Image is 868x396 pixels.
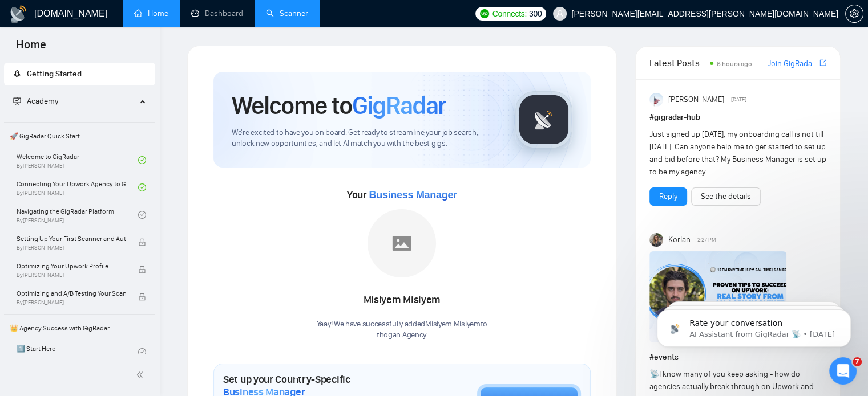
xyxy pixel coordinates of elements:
[54,281,65,292] img: Profile image for Mariia
[845,5,863,23] button: setting
[179,5,200,26] button: Home
[196,304,214,322] button: Send a message…
[731,95,746,105] span: [DATE]
[232,90,446,121] h1: Welcome to
[17,175,138,200] a: Connecting Your Upwork Agency to GigRadarBy[PERSON_NAME]
[9,245,219,279] div: todd.hogan@geeksforgrowth.com says…
[768,58,817,70] a: Join GigRadar Slack Community
[369,189,457,201] span: Business Manager
[9,5,27,23] img: logo
[649,111,826,124] h1: # gigradar-hub
[691,187,761,206] button: See the details
[138,293,146,301] span: lock
[649,129,826,177] span: Just signed up [DATE], my onboarding call is not till [DATE]. Can anyone help me to get started t...
[55,6,83,14] h1: Mariia
[17,299,126,306] span: By [PERSON_NAME]
[4,63,155,85] li: Getting Started
[17,288,126,299] span: Optimizing and A/B Testing Your Scanner for Better Results
[317,319,487,341] div: Yaay! We have successfully added Misiyem Misiyem to
[5,317,154,340] span: 👑 Agency Success with GigRadar
[191,9,243,18] a: dashboardDashboard
[846,9,863,18] span: setting
[27,69,82,79] span: Getting Started
[13,96,58,106] span: Academy
[138,156,146,164] span: check-circle
[819,58,826,68] a: export
[649,56,706,70] span: Latest Posts from the GigRadar Community
[529,7,542,20] span: 300
[819,58,826,67] span: export
[18,119,178,141] div: Instructions can be found here:
[668,93,724,106] span: [PERSON_NAME]
[368,209,436,277] img: placeholder.png
[200,5,221,25] div: Close
[10,285,219,304] textarea: Message…
[17,202,138,227] a: Navigating the GigRadar PlatformBy[PERSON_NAME]
[54,309,63,318] button: Upload attachment
[17,260,126,272] span: Optimizing Your Upwork Profile
[9,219,219,245] div: todd.hogan@geeksforgrowth.com says…
[266,9,308,18] a: searchScanner
[136,369,147,381] span: double-left
[7,36,55,60] span: Home
[18,109,158,118] a: [EMAIL_ADDRESS][DOMAIN_NAME]
[68,283,93,291] b: Mariia
[54,226,210,237] div: sure let me add and then ill inform you
[138,211,146,219] span: check-circle
[649,187,687,206] button: Reply
[697,235,716,245] span: 2:27 PM
[55,14,114,26] p: Active 45m ago
[17,233,126,244] span: Setting Up Your First Scanner and Auto-Bidder
[480,9,489,18] img: upwork-logo.png
[492,7,527,20] span: Connects:
[853,357,862,366] span: 7
[45,219,219,244] div: sure let me add and then ill inform you
[9,279,219,305] div: Mariia says…
[649,93,663,107] img: Anisuzzaman Khan
[352,90,446,121] span: GigRadar
[18,85,178,119] div: You could add our business manager to your agency using email:
[13,97,21,105] span: fund-projection-screen
[9,79,187,210] div: You could add our business manager to your agency using email:[EMAIL_ADDRESS][DOMAIN_NAME]Instruc...
[27,96,58,106] span: Academy
[138,238,146,246] span: lock
[33,6,51,25] img: Profile image for Mariia
[17,244,126,251] span: By [PERSON_NAME]
[640,285,868,365] iframe: Intercom notifications message
[515,91,572,148] img: gigradar-logo.png
[68,281,174,292] div: joined the conversation
[17,148,138,173] a: Welcome to GigRadarBy[PERSON_NAME]
[138,183,146,191] span: check-circle
[74,245,219,270] div: ive sent the invitation pls check
[138,348,146,356] span: check-circle
[232,128,497,149] span: We're excited to have you on board. Get ready to streamline your job search, unlock new opportuni...
[649,233,663,247] img: Korlan
[18,309,27,318] button: Emoji picker
[649,251,786,342] img: F09C1F8H75G-Event%20with%20Tobe%20Fox-Mason.png
[659,190,677,203] a: Reply
[134,9,168,18] a: homeHome
[83,252,210,263] div: ive sent the invitation pls check
[556,10,564,18] span: user
[5,125,154,148] span: 🚀 GigRadar Quick Start
[17,340,138,365] a: 1️⃣ Start Here
[17,272,126,279] span: By [PERSON_NAME]
[717,60,752,68] span: 6 hours ago
[829,357,857,385] iframe: Intercom live chat
[13,70,21,77] span: rocket
[7,5,29,26] button: go back
[18,158,178,203] div: Please inform me when you send an invitation so that I can verify that it has been automatically ...
[9,79,219,219] div: Nazar says…
[138,266,146,273] span: lock
[347,189,457,201] span: Your
[649,369,659,379] span: 📡
[36,309,45,318] button: Gif picker
[317,291,487,310] div: Misiyem Misiyem
[18,141,178,153] div: ​
[668,234,690,246] span: Korlan
[845,9,863,18] a: setting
